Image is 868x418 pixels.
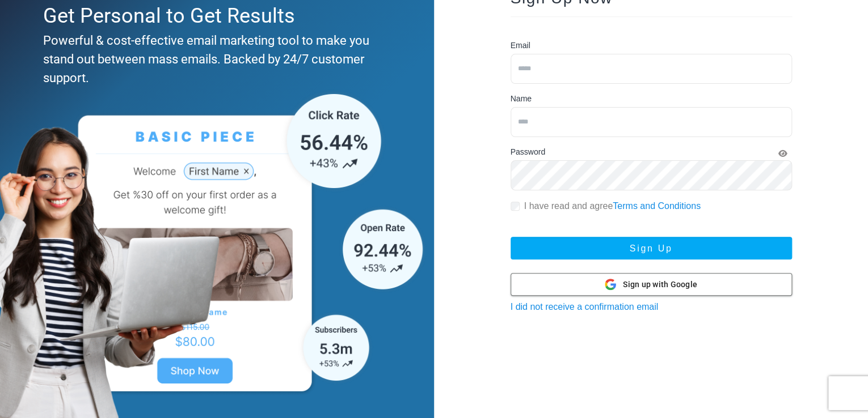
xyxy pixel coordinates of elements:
[524,199,701,213] label: I have read and agree
[778,150,787,157] i: Show Password
[623,279,697,291] span: Sign up with Google
[511,93,532,105] label: Name
[511,40,530,52] label: Email
[613,201,701,211] a: Terms and Conditions
[511,146,545,158] label: Password
[511,302,659,312] a: I did not receive a confirmation email
[511,237,792,259] button: Sign Up
[511,273,792,296] button: Sign up with Google
[43,1,386,31] div: Get Personal to Get Results
[43,31,386,87] div: Powerful & cost-effective email marketing tool to make you stand out between mass emails. Backed ...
